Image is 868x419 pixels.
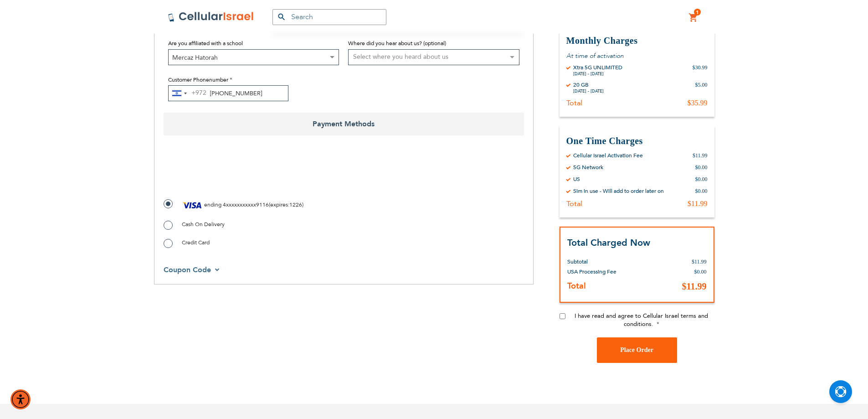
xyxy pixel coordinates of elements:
div: 5G Network [573,164,603,171]
p: At time of activation [566,52,708,60]
span: ending [204,201,221,208]
span: $11.99 [682,281,707,291]
h3: Monthly Charges [566,35,708,47]
a: 1 [688,12,699,23]
h3: One Time Charges [566,135,708,147]
div: Cellular Israel Activation Fee [573,152,643,159]
span: $0.00 [694,269,707,275]
strong: Total [567,280,586,292]
span: Mercaz Hatorah [169,50,339,66]
div: $11.99 [688,199,707,208]
th: Subtotal [567,250,638,267]
span: USA Processing Fee [567,268,616,275]
label: ( : ) [164,198,303,212]
div: $0.00 [695,187,708,195]
strong: Total Charged Now [567,237,650,249]
div: $5.00 [695,81,708,94]
button: Selected country [169,86,206,101]
input: e.g. 50-234-5678 [168,85,288,101]
span: expires [270,201,288,208]
div: +972 [191,88,206,99]
span: 1226 [289,201,302,208]
img: Visa [182,198,203,212]
div: Xtra 5G UNLIMITED [573,64,622,71]
span: 1 [696,9,699,16]
span: Coupon Code [164,265,211,275]
button: Place Order [597,337,677,363]
span: I have read and agree to Cellular Israel terms and conditions. [575,312,708,328]
div: $11.99 [693,152,708,159]
span: Place Order [620,347,653,353]
div: $30.99 [693,64,708,77]
div: US [573,176,580,183]
div: Total [566,199,582,208]
span: Payment Methods [164,113,524,135]
div: Total [566,98,582,108]
span: Customer Phonenumber [168,76,228,83]
div: $0.00 [695,164,708,171]
span: Credit Card [182,239,210,246]
div: [DATE] - [DATE] [573,71,622,77]
div: Accessibility Menu [10,389,31,409]
div: 20 GB [573,81,604,88]
span: Mercaz Hatorah [168,49,339,65]
div: [DATE] - [DATE] [573,88,604,94]
div: Sim in use - Will add to order later on [573,187,664,195]
div: $35.99 [688,98,708,108]
span: Cash On Delivery [182,221,225,228]
div: $0.00 [695,176,708,183]
span: Where did you hear about us? (optional) [348,40,446,47]
iframe: reCAPTCHA [164,156,302,191]
span: Are you affiliated with a school [168,40,243,47]
img: Cellular Israel Logo [168,11,254,22]
span: 4xxxxxxxxxxx9116 [223,201,269,208]
input: Search [272,9,386,25]
span: $11.99 [692,259,707,265]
